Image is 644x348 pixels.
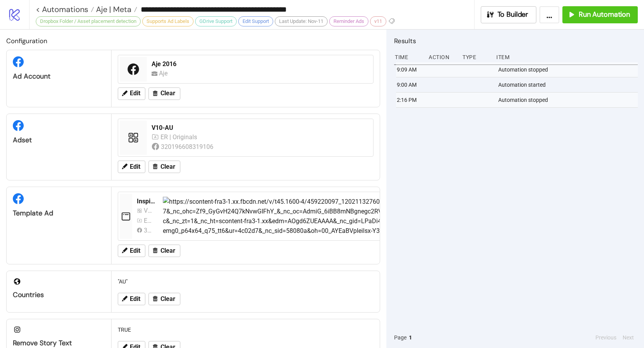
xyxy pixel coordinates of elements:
[394,36,638,46] h2: Results
[161,132,199,142] div: ER | Originals
[36,16,141,26] div: Dropbox Folder / Asset placement detection
[370,16,386,26] div: v11
[148,293,180,305] button: Clear
[275,16,328,26] div: Last Update: Nov-11
[142,16,194,26] div: Supports Ad Labels
[6,36,380,46] h2: Configuration
[161,247,175,254] span: Clear
[238,16,273,26] div: Edit Support
[396,93,424,107] div: 2:16 PM
[36,5,94,13] a: < Automations
[152,124,368,132] div: V10-AU
[130,163,140,170] span: Edit
[496,50,638,65] div: Item
[148,245,180,257] button: Clear
[396,62,424,77] div: 9:09 AM
[497,10,529,19] span: To Builder
[94,4,131,14] span: Aje | Meta
[593,333,619,342] button: Previous
[161,296,175,303] span: Clear
[137,197,157,206] div: Inspirational_BAU_NewDrop_Polished_MercurialMaxiDress_Image_20240917_Automatic_AU
[118,161,145,173] button: Edit
[562,6,638,23] button: Run Automation
[396,77,424,92] div: 9:00 AM
[130,90,140,97] span: Edit
[539,6,559,23] button: ...
[118,293,145,305] button: Edit
[13,290,105,299] div: Countries
[13,72,105,81] div: Ad Account
[195,16,237,26] div: GDrive Support
[497,93,640,107] div: Automation stopped
[161,163,175,170] span: Clear
[148,161,180,173] button: Clear
[428,50,456,65] div: Action
[13,209,105,218] div: Template Ad
[144,216,154,226] div: ER | Originals
[130,247,140,254] span: Edit
[144,206,154,215] div: V1-AU
[620,333,636,342] button: Next
[462,50,490,65] div: Type
[161,90,175,97] span: Clear
[329,16,368,26] div: Reminder Ads
[394,333,407,342] span: Page
[152,60,368,68] div: Aje 2016
[115,322,377,337] div: TRUE
[497,62,640,77] div: Automation stopped
[161,142,215,152] div: 320196608319106
[407,333,414,342] button: 1
[144,226,154,235] div: 320196608319106
[579,10,630,19] span: Run Automation
[130,296,140,303] span: Edit
[159,68,171,78] div: Aje
[394,50,422,65] div: Time
[118,245,145,257] button: Edit
[148,87,180,100] button: Clear
[94,5,137,13] a: Aje | Meta
[163,197,596,236] img: https://scontent-fra3-1.xx.fbcdn.net/v/t45.1600-4/459220097_120211327607400302_532508997224470767...
[13,339,105,348] div: Remove Story Text
[13,136,105,145] div: Adset
[115,274,377,289] div: "AU"
[118,87,145,100] button: Edit
[497,77,640,92] div: Automation started
[481,6,537,23] button: To Builder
